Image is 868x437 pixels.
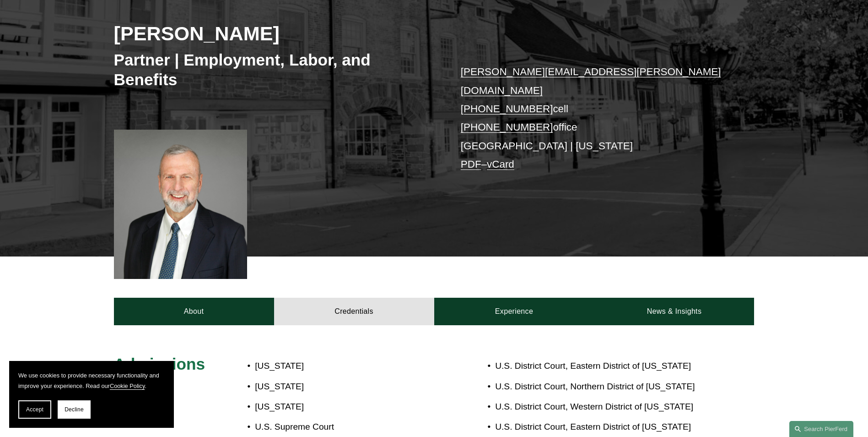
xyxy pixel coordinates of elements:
p: U.S. District Court, Northern District of [US_STATE] [495,379,701,395]
a: Cookie Policy [110,382,145,389]
a: Credentials [274,298,434,325]
span: Accept [26,406,43,413]
a: About [114,298,274,325]
h2: [PERSON_NAME] [114,22,434,45]
a: vCard [487,158,514,170]
a: [PERSON_NAME][EMAIL_ADDRESS][PERSON_NAME][DOMAIN_NAME] [461,66,721,96]
a: News & Insights [594,298,754,325]
section: Cookie banner [9,361,174,428]
p: [US_STATE] [255,358,434,374]
p: [US_STATE] [255,399,434,415]
p: cell office [GEOGRAPHIC_DATA] | [US_STATE] – [461,63,728,174]
button: Decline [58,400,91,419]
p: U.S. District Court, Eastern District of [US_STATE] [495,358,701,374]
a: Search this site [789,421,853,437]
a: Experience [434,298,594,325]
p: [US_STATE] [255,379,434,395]
span: Decline [65,406,84,413]
a: PDF [461,158,481,170]
p: U.S. District Court, Western District of [US_STATE] [495,399,701,415]
h3: Partner | Employment, Labor, and Benefits [114,50,434,90]
button: Accept [18,400,51,419]
a: [PHONE_NUMBER] [461,103,553,115]
p: U.S. District Court, Eastern District of [US_STATE] [495,419,701,435]
p: We use cookies to provide necessary functionality and improve your experience. Read our . [18,370,165,391]
a: [PHONE_NUMBER] [461,121,553,133]
p: U.S. Supreme Court [255,419,434,435]
span: Admissions [114,355,205,373]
